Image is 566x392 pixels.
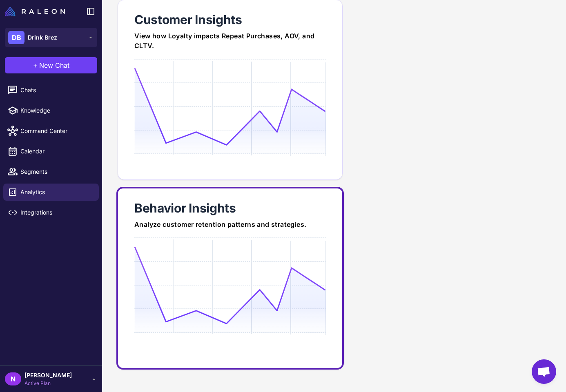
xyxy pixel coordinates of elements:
a: Chats [3,82,99,99]
span: Active Plan [25,380,72,387]
span: + [33,60,38,70]
span: Analytics [20,188,92,197]
span: Chats [20,86,92,95]
button: DBDrink Brez [5,28,97,47]
a: Calendar [3,143,99,160]
a: Integrations [3,204,99,221]
a: Behavior InsightsAnalyze customer retention patterns and strategies. [116,187,344,370]
div: DB [8,31,25,44]
span: Calendar [20,147,92,156]
span: New Chat [39,60,69,70]
img: Raleon Logo [5,7,65,16]
a: Knowledge [3,102,99,119]
a: Command Center [3,122,99,140]
span: [PERSON_NAME] [25,371,72,380]
div: Behavior Insights [134,200,326,216]
div: Analyze customer retention patterns and strategies. [134,219,326,229]
a: Segments [3,163,99,180]
a: Analytics [3,184,99,201]
button: +New Chat [5,57,97,73]
div: N [5,372,21,385]
a: Open chat [532,359,556,384]
span: Drink Brez [28,33,57,42]
div: View how Loyalty impacts Repeat Purchases, AOV, and CLTV. [134,31,326,51]
div: Customer Insights [134,11,326,28]
span: Segments [20,167,92,176]
span: Knowledge [20,106,92,115]
span: Command Center [20,126,92,135]
span: Integrations [20,208,92,217]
